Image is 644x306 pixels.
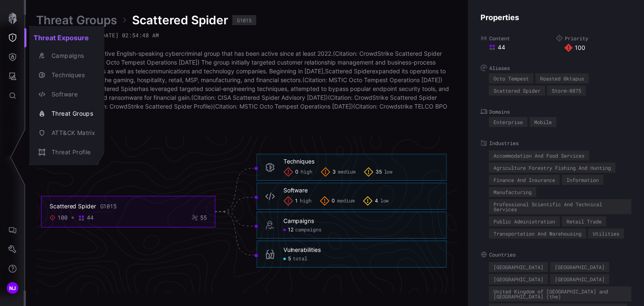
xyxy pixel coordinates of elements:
[47,147,95,158] div: Threat Profile
[47,89,95,100] div: Software
[29,123,104,143] button: ATT&CK Matrix
[47,51,95,61] div: Campaigns
[47,109,95,119] div: Threat Groups
[47,70,95,80] div: Techniques
[29,143,104,162] button: Threat Profile
[29,65,104,85] button: Techniques
[29,104,104,123] button: Threat Groups
[47,128,95,138] div: ATT&CK Matrix
[29,85,104,104] button: Software
[29,29,104,46] h2: Threat Exposure
[29,46,104,65] button: Campaigns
